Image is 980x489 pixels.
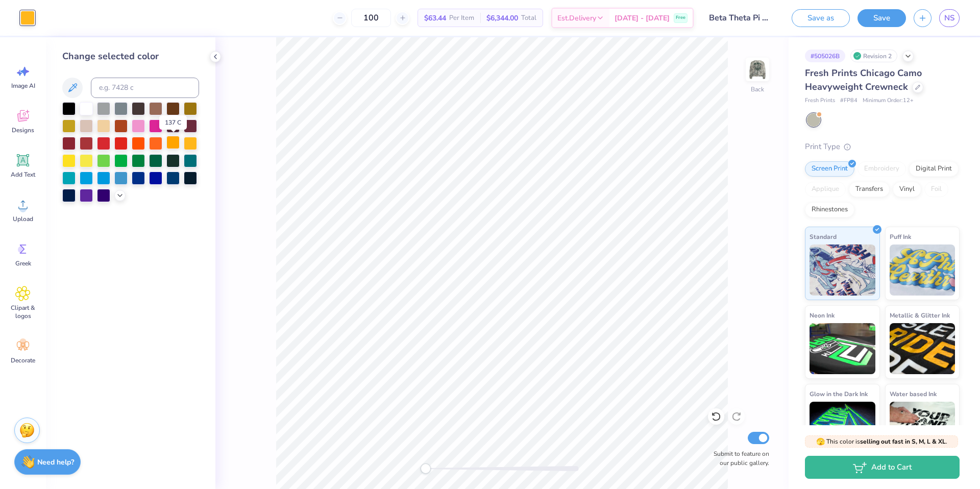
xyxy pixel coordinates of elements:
[615,13,670,23] span: [DATE] - [DATE]
[805,67,922,93] span: Fresh Prints Chicago Camo Heavyweight Crewneck
[810,402,875,453] img: Glow in the Dark Ink
[486,13,518,23] span: $6,344.00
[11,170,35,179] span: Add Text
[893,182,921,197] div: Vinyl
[15,259,31,267] span: Greek
[816,437,825,447] span: 🫣
[810,388,868,399] span: Glow in the Dark Ink
[11,356,35,364] span: Decorate
[890,323,955,374] img: Metallic & Glitter Ink
[159,115,187,130] div: 137 C
[890,310,950,321] span: Metallic & Glitter Ink
[890,244,955,296] img: Puff Ink
[12,126,34,134] span: Designs
[805,182,846,197] div: Applique
[924,182,948,197] div: Foil
[850,50,897,62] div: Revision 2
[751,85,764,94] div: Back
[13,215,33,223] span: Upload
[805,202,854,217] div: Rhinestones
[449,13,474,23] span: Per Item
[424,13,446,23] span: $63.44
[676,14,685,21] span: Free
[11,82,35,90] span: Image AI
[805,161,854,177] div: Screen Print
[792,9,850,27] button: Save as
[890,402,955,453] img: Water based Ink
[890,231,911,242] span: Puff Ink
[557,13,596,23] span: Est. Delivery
[840,96,857,105] span: # FP84
[857,161,906,177] div: Embroidery
[421,463,431,474] div: Accessibility label
[805,456,960,479] button: Add to Cart
[805,141,960,153] div: Print Type
[810,244,875,296] img: Standard
[810,323,875,374] img: Neon Ink
[708,449,769,468] label: Submit to feature on our public gallery.
[944,12,954,24] span: NS
[909,161,959,177] div: Digital Print
[857,9,906,27] button: Save
[6,304,40,320] span: Clipart & logos
[37,457,74,467] strong: Need help?
[91,78,199,98] input: e.g. 7428 c
[62,50,199,63] div: Change selected color
[816,437,947,446] span: This color is .
[849,182,890,197] div: Transfers
[810,231,837,242] span: Standard
[747,59,768,80] img: Back
[805,50,845,62] div: # 505026B
[805,96,835,105] span: Fresh Prints
[521,13,536,23] span: Total
[701,8,776,28] input: Untitled Design
[939,9,960,27] a: NS
[351,9,391,27] input: – –
[810,310,835,321] span: Neon Ink
[860,437,946,446] strong: selling out fast in S, M, L & XL
[863,96,914,105] span: Minimum Order: 12 +
[890,388,937,399] span: Water based Ink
